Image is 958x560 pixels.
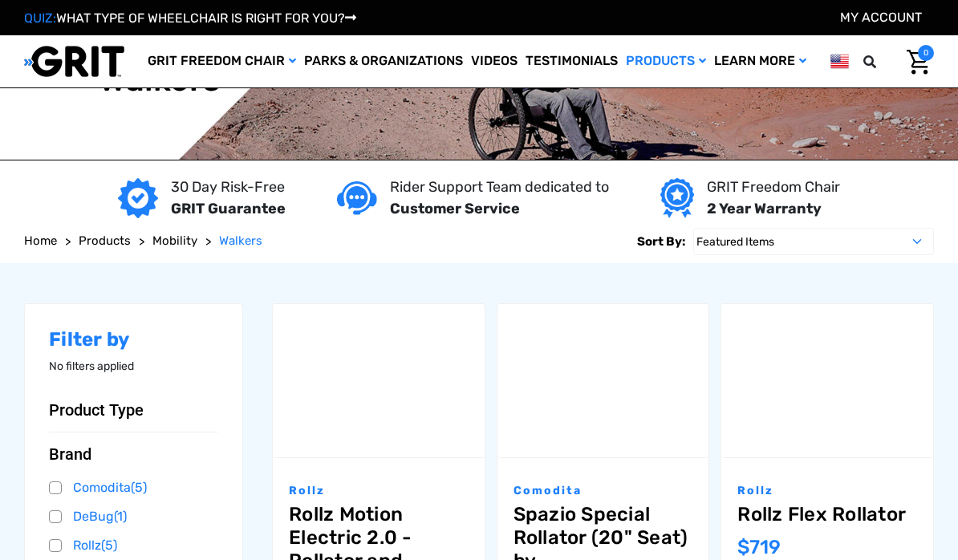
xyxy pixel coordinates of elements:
a: Products [79,232,131,250]
img: Spazio Special Rollator (20" Seat) by Comodita [497,304,709,457]
span: Home [24,233,57,248]
a: Cart with 0 items [895,45,934,79]
span: Products [79,233,131,248]
a: Rollz(5) [49,534,218,558]
span: (5) [131,480,147,495]
h2: Filter by [49,328,218,351]
span: Mobility [152,233,197,248]
p: Rollz [737,482,917,499]
span: $719 [737,536,781,558]
strong: Customer Service [390,200,520,217]
a: Comodita(5) [49,476,218,500]
a: Parks & Organizations [300,35,467,87]
span: 0 [918,45,934,61]
p: GRIT Freedom Chair [707,177,840,198]
a: Rollz Motion Electric 2.0 - Rollator and Wheelchair,$3,990.00 [273,304,485,457]
a: QUIZ:WHAT TYPE OF WHEELCHAIR IS RIGHT FOR YOU? [24,10,356,26]
a: Mobility [152,232,197,250]
span: (5) [101,538,117,553]
span: Brand [49,444,91,464]
img: Rollz Flex Rollator [721,304,933,457]
img: Year warranty [660,178,693,218]
a: Testimonials [522,35,622,87]
a: Account [840,10,922,25]
a: Learn More [710,35,810,87]
a: Rollz Flex Rollator,$719.00 [737,503,917,526]
p: Rider Support Team dedicated to [390,177,609,198]
span: Walkers [219,233,262,248]
span: (1) [114,509,127,524]
a: Products [622,35,710,87]
input: Search [887,45,895,79]
p: No filters applied [49,358,218,375]
p: Rollz [289,482,469,499]
strong: 2 Year Warranty [707,200,822,217]
p: 30 Day Risk-Free [171,177,286,198]
img: Rollz Motion Electric 2.0 - Rollator and Wheelchair [273,304,485,457]
a: GRIT Freedom Chair [144,35,300,87]
img: us.png [830,51,849,71]
img: Cart [907,50,930,75]
a: Videos [467,35,522,87]
span: Product Type [49,400,144,420]
strong: GRIT Guarantee [171,200,286,217]
p: Comodita [514,482,693,499]
a: Spazio Special Rollator (20" Seat) by Comodita,$490.00 [497,304,709,457]
img: GRIT Guarantee [118,178,158,218]
a: Rollz Flex Rollator,$719.00 [721,304,933,457]
label: Sort By: [637,228,685,255]
button: Brand [49,444,218,464]
a: Home [24,232,57,250]
a: Walkers [219,232,262,250]
img: Customer service [337,181,377,214]
span: QUIZ: [24,10,56,26]
img: GRIT All-Terrain Wheelchair and Mobility Equipment [24,45,124,78]
a: DeBug(1) [49,505,218,529]
button: Product Type [49,400,218,420]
